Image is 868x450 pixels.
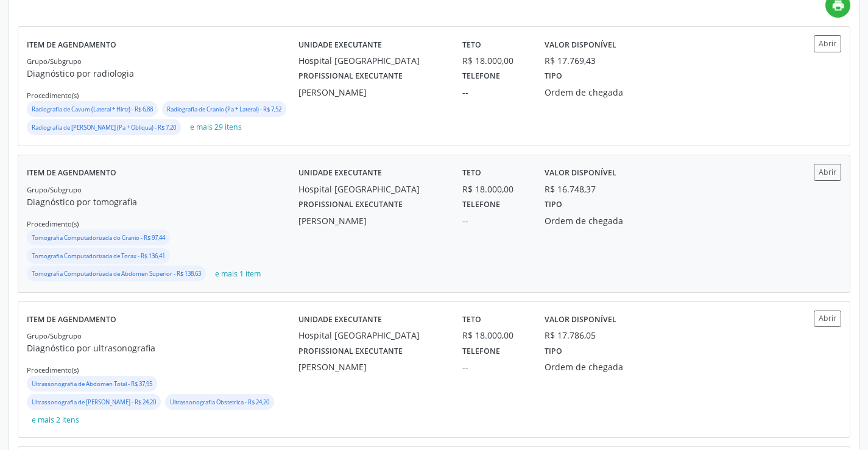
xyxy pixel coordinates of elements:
small: Grupo/Subgrupo [27,57,82,66]
p: Diagnóstico por ultrasonografia [27,342,298,354]
small: Ultrassonografia de Abdomen Total - R$ 37,95 [32,380,152,388]
small: Procedimento(s) [27,365,79,374]
div: -- [462,86,528,99]
div: R$ 17.769,43 [545,54,596,67]
button: Abrir [814,35,841,52]
p: Diagnóstico por tomografia [27,195,298,208]
small: Tomografia Computadorizada do Cranio - R$ 97,44 [32,234,165,242]
div: [PERSON_NAME] [298,86,445,99]
label: Telefone [462,342,500,360]
p: Diagnóstico por radiologia [27,67,298,80]
div: R$ 18.000,00 [462,54,528,67]
small: Procedimento(s) [27,91,79,100]
small: Ultrassonografia de [PERSON_NAME] - R$ 24,20 [32,398,156,406]
div: Ordem de chegada [545,214,651,227]
div: -- [462,214,528,227]
label: Unidade executante [298,35,382,54]
div: [PERSON_NAME] [298,214,445,227]
div: -- [462,360,528,373]
label: Profissional executante [298,195,403,214]
small: Grupo/Subgrupo [27,185,82,194]
button: e mais 29 itens [185,119,247,136]
label: Tipo [545,195,562,214]
label: Tipo [545,342,562,360]
label: Unidade executante [298,311,382,329]
div: Ordem de chegada [545,360,651,373]
label: Valor disponível [545,164,616,183]
label: Telefone [462,67,500,86]
div: R$ 18.000,00 [462,329,528,342]
label: Unidade executante [298,164,382,183]
small: Radiografia de Cranio (Pa + Lateral) - R$ 7,52 [167,105,281,113]
button: e mais 2 itens [27,412,84,428]
button: e mais 1 item [210,265,266,282]
label: Item de agendamento [27,35,116,54]
button: Abrir [814,164,841,180]
label: Telefone [462,195,500,214]
label: Teto [462,164,481,183]
div: [PERSON_NAME] [298,360,445,373]
label: Teto [462,35,481,54]
label: Item de agendamento [27,164,116,183]
label: Item de agendamento [27,311,116,329]
button: Abrir [814,311,841,327]
div: R$ 17.786,05 [545,329,596,342]
small: Ultrassonografia Obstetrica - R$ 24,20 [170,398,269,406]
small: Radiografia de [PERSON_NAME] (Pa + Obliqua) - R$ 7,20 [32,124,176,132]
div: R$ 18.000,00 [462,183,528,195]
label: Valor disponível [545,311,616,329]
small: Tomografia Computadorizada de Abdomen Superior - R$ 138,63 [32,270,201,278]
div: Hospital [GEOGRAPHIC_DATA] [298,54,445,67]
label: Profissional executante [298,67,403,86]
div: Ordem de chegada [545,86,651,99]
small: Radiografia de Cavum (Lateral + Hirtz) - R$ 6,88 [32,105,153,113]
label: Valor disponível [545,35,616,54]
div: R$ 16.748,37 [545,183,596,195]
label: Teto [462,311,481,329]
small: Procedimento(s) [27,219,79,228]
div: Hospital [GEOGRAPHIC_DATA] [298,183,445,195]
label: Tipo [545,67,562,86]
small: Grupo/Subgrupo [27,331,82,340]
small: Tomografia Computadorizada de Torax - R$ 136,41 [32,252,165,260]
label: Profissional executante [298,342,403,360]
div: Hospital [GEOGRAPHIC_DATA] [298,329,445,342]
